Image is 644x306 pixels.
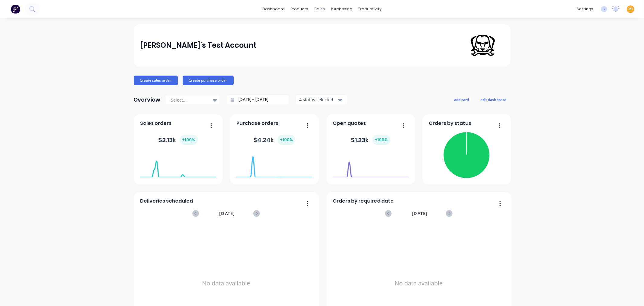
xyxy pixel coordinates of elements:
span: MI [628,6,633,12]
span: [DATE] [219,210,235,217]
button: edit dashboard [477,96,511,103]
div: $ 1.23k [351,135,390,145]
button: add card [450,96,473,103]
div: purchasing [328,5,355,14]
button: 4 status selected [296,95,347,104]
span: Orders by status [429,120,471,127]
span: Deliveries scheduled [140,197,193,205]
img: Factory [11,5,20,14]
button: Create sales order [134,76,178,85]
div: settings [574,5,596,14]
a: dashboard [259,5,288,14]
span: Sales orders [140,120,171,127]
div: + 100 % [277,135,295,145]
div: 4 status selected [299,96,337,103]
div: sales [311,5,328,14]
span: Open quotes [333,120,366,127]
button: Create purchase order [183,76,234,85]
div: $ 4.24k [253,135,295,145]
div: + 100 % [180,135,198,145]
div: Overview [134,94,161,106]
div: + 100 % [373,135,390,145]
div: $ 2.13k [159,135,198,145]
div: [PERSON_NAME]'s Test Account [140,39,256,51]
div: productivity [355,5,385,14]
span: [DATE] [412,210,428,217]
img: Maricar's Test Account [462,24,504,67]
div: products [288,5,311,14]
span: Purchase orders [236,120,278,127]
